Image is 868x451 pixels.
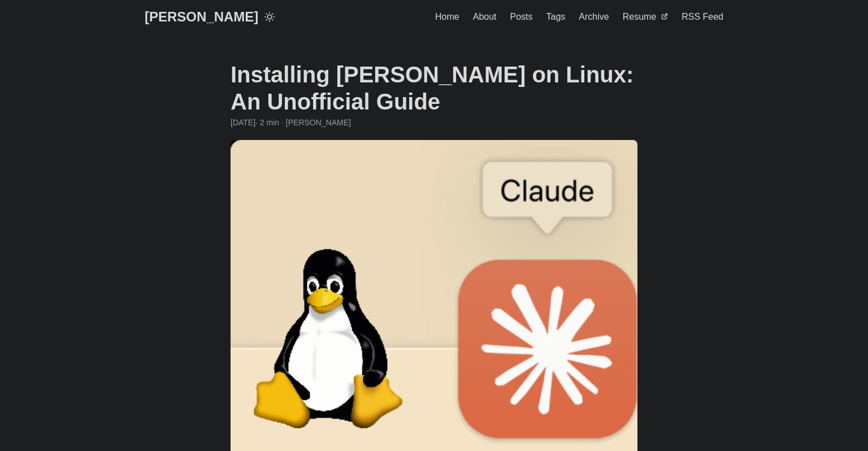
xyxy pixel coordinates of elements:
[435,12,459,21] span: Home
[231,116,255,129] span: 2025-01-09 21:00:00 +0000 UTC
[231,116,637,129] div: · 2 min · [PERSON_NAME]
[579,12,609,21] span: Archive
[682,12,723,21] span: RSS Feed
[473,12,497,21] span: About
[623,12,657,21] span: Resume
[546,12,566,21] span: Tags
[510,12,533,21] span: Posts
[231,61,637,115] h1: Installing [PERSON_NAME] on Linux: An Unofficial Guide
